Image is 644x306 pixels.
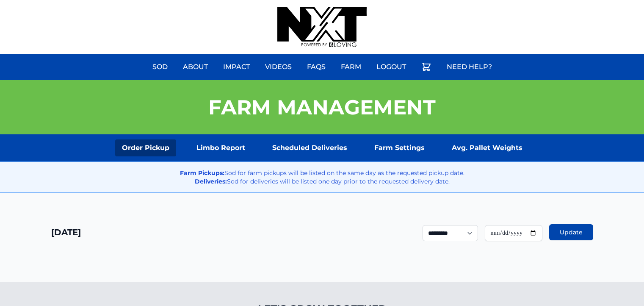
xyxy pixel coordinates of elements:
a: About [178,57,213,77]
strong: Deliveries: [195,178,227,185]
a: Need Help? [442,57,497,77]
a: FAQs [302,57,331,77]
strong: Farm Pickups: [180,169,224,177]
img: nextdaysod.com Logo [277,7,366,47]
a: Videos [260,57,297,77]
a: Scheduled Deliveries [265,139,354,156]
a: Avg. Pallet Weights [445,139,529,156]
a: Order Pickup [115,139,176,156]
a: Farm Settings [368,139,431,156]
a: Limbo Report [190,139,252,156]
span: Update [560,228,583,236]
button: Update [549,224,593,240]
a: Logout [371,57,411,77]
a: Sod [147,57,173,77]
a: Farm [336,57,366,77]
a: Impact [218,57,255,77]
h1: [DATE] [51,226,81,238]
h1: Farm Management [208,97,436,117]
